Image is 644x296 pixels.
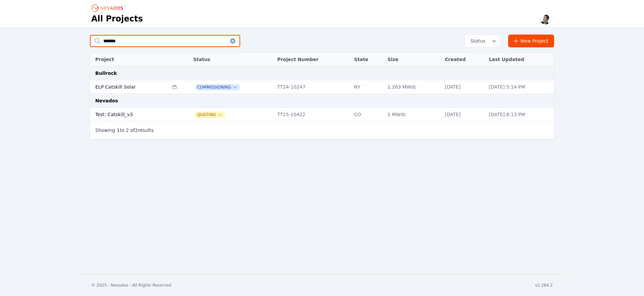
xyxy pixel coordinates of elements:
[135,128,138,133] span: 2
[384,108,441,121] td: 1 MWdc
[485,80,554,94] td: [DATE] 5:14 PM
[508,35,554,47] a: New Project
[485,53,554,66] th: Last Updated
[441,108,485,121] td: [DATE]
[90,108,168,121] td: Test: Catskill_v3
[117,128,120,133] span: 1
[90,66,554,80] td: Bullrock
[274,108,351,121] td: TT25-10422
[384,53,441,66] th: Size
[274,80,351,94] td: TT24-10247
[351,108,384,121] td: CO
[90,53,168,66] th: Project
[540,14,551,25] img: Alex Kushner
[196,85,239,90] button: Commissioning
[384,80,441,94] td: 2.263 MWdc
[190,53,274,66] th: Status
[91,13,143,24] h1: All Projects
[465,35,500,47] button: Status
[90,80,168,94] td: ELP Catskill Solar
[95,127,154,134] p: Showing to of results
[485,108,554,121] td: [DATE] 8:13 PM
[196,112,224,117] button: Quoting
[91,3,127,13] nav: Breadcrumb
[351,80,384,94] td: NY
[441,53,485,66] th: Created
[90,108,554,121] tr: Test: Catskill_v3QuotingTT25-10422CO1 MWdc[DATE][DATE] 8:13 PM
[274,53,351,66] th: Project Number
[90,80,554,94] tr: ELP Catskill SolarCommissioningTT24-10247NY2.263 MWdc[DATE][DATE] 5:14 PM
[468,38,485,44] span: Status
[535,283,553,288] div: v1.284.2
[441,80,485,94] td: [DATE]
[351,53,384,66] th: State
[91,283,171,288] div: © 2025 - Nevados - All Rights Reserved
[90,94,554,108] td: Nevados
[126,128,129,133] span: 2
